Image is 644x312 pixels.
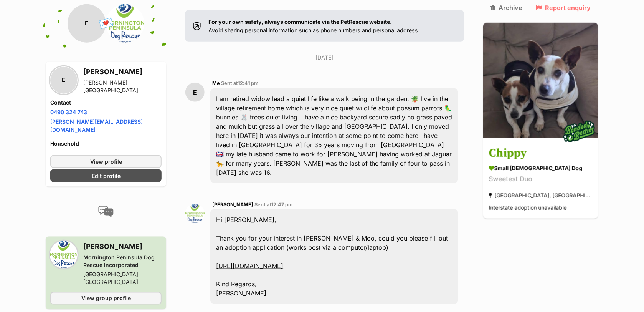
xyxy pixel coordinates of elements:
p: [DATE] [185,53,464,61]
a: Chippy small [DEMOGRAPHIC_DATA] Dog Sweetest Duo [GEOGRAPHIC_DATA], [GEOGRAPHIC_DATA] Interstate ... [483,139,598,219]
span: Edit profile [92,171,121,179]
span: [PERSON_NAME] [212,202,253,207]
span: View profile [90,157,122,165]
img: Chippy [483,22,598,138]
a: Archive [491,4,523,11]
strong: For your own safety, always communicate via the PetRescue website. [208,18,392,25]
div: Hi [PERSON_NAME], Thank you for your interest in [PERSON_NAME] & Moo, could you please fill out a... [210,209,458,304]
div: [GEOGRAPHIC_DATA], [GEOGRAPHIC_DATA] [83,270,162,285]
span: Sent at [221,80,259,86]
div: E [185,83,205,102]
img: bonded besties [560,112,598,151]
a: 0490 324 743 [50,108,87,115]
h3: [PERSON_NAME] [83,241,162,252]
h4: Contact [50,98,162,106]
div: I am retired widow lead a quiet life like a walk being in the garden, 🪴 live in the village retir... [210,88,458,183]
span: 12:41 pm [238,80,259,86]
img: Mornington Peninsula Dog Rescue Incorporated profile pic [50,241,77,268]
img: Erin Rogers profile pic [185,204,205,223]
a: [URL][DOMAIN_NAME] [216,262,283,270]
div: small [DEMOGRAPHIC_DATA] Dog [489,164,593,172]
span: View group profile [81,294,131,302]
div: E [68,4,106,42]
div: [GEOGRAPHIC_DATA], [GEOGRAPHIC_DATA] [489,190,593,201]
a: View group profile [50,292,162,304]
h3: Chippy [489,145,593,162]
div: [PERSON_NAME][GEOGRAPHIC_DATA] [83,78,162,94]
span: Me [212,80,220,86]
span: 12:47 pm [271,202,293,207]
div: Sweetest Duo [489,174,593,184]
h3: [PERSON_NAME] [83,66,162,77]
h4: Household [50,139,162,147]
a: View profile [50,155,162,168]
img: conversation-icon-4a6f8262b818ee0b60e3300018af0b2d0b884aa5de6e9bcb8d3d4eeb1a70a7c4.svg [98,206,114,217]
span: Sent at [254,202,293,207]
span: 💌 [97,15,115,32]
a: [PERSON_NAME][EMAIL_ADDRESS][DOMAIN_NAME] [50,118,143,133]
span: Interstate adoption unavailable [489,204,567,211]
a: Report enquiry [536,4,591,11]
img: Mornington Peninsula Dog Rescue Incorporated profile pic [106,4,144,42]
div: E [50,66,77,93]
a: Edit profile [50,169,162,182]
p: Avoid sharing personal information such as phone numbers and personal address. [208,18,419,34]
div: Mornington Peninsula Dog Rescue Incorporated [83,253,162,269]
